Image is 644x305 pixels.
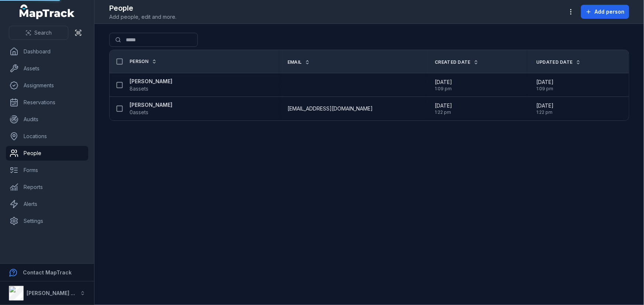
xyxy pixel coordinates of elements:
a: Alerts [6,197,88,211]
span: 1:22 pm [536,109,554,115]
time: 8/26/2025, 1:22:08 PM [536,102,554,115]
time: 7/29/2025, 1:09:26 PM [536,78,554,92]
span: Created Date [435,59,471,65]
a: Dashboard [6,44,88,59]
a: [PERSON_NAME]0assets [130,101,172,116]
a: Forms [6,163,88,178]
span: Add people, edit and more. [109,13,176,21]
span: Add person [595,8,624,15]
span: 1:09 pm [536,86,554,92]
a: Settings [6,214,88,228]
span: 1:09 pm [435,86,452,92]
a: Assets [6,61,88,76]
time: 7/29/2025, 1:09:26 PM [435,78,452,92]
span: [DATE] [536,102,554,109]
span: [DATE] [435,102,452,109]
span: Search [34,29,52,36]
a: Created Date [435,59,479,65]
a: Email [287,59,310,65]
time: 8/26/2025, 1:22:08 PM [435,102,452,115]
strong: Contact MapTrack [23,269,72,276]
a: Reports [6,180,88,194]
a: Locations [6,129,88,144]
a: Assignments [6,78,88,93]
strong: [PERSON_NAME] [130,101,172,109]
a: MapTrack [20,4,75,19]
span: [DATE] [536,78,554,86]
span: Updated Date [536,59,573,65]
span: 8 assets [130,85,148,92]
span: Person [130,59,149,64]
strong: [PERSON_NAME] [130,78,172,85]
span: 1:22 pm [435,109,452,115]
strong: [PERSON_NAME] Air [27,290,78,296]
a: Reservations [6,95,88,110]
a: [PERSON_NAME]8assets [130,78,172,92]
span: 0 assets [130,109,148,116]
a: Updated Date [536,59,581,65]
span: [DATE] [435,78,452,86]
a: People [6,146,88,161]
span: Email [287,59,302,65]
a: Audits [6,112,88,127]
a: Person [130,59,157,64]
h2: People [109,3,176,13]
button: Add person [581,5,629,19]
button: Search [9,26,68,40]
span: [EMAIL_ADDRESS][DOMAIN_NAME] [287,105,373,112]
